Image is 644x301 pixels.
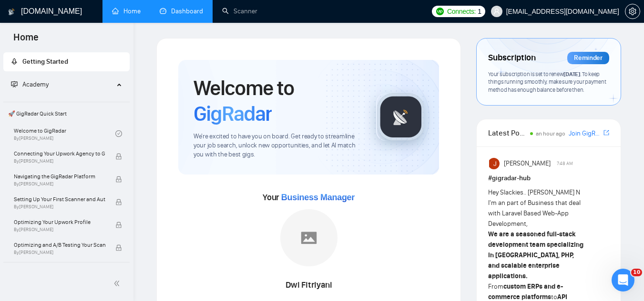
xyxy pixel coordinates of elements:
span: [DATE] [563,70,580,78]
span: Subscription [488,50,535,66]
img: gigradar-logo.png [377,93,425,141]
a: Join GigRadar Slack Community [569,128,602,139]
span: Your subscription is set to renew . To keep things running smoothly, make sure your payment metho... [488,70,606,93]
span: Connects: [447,6,476,17]
span: an hour ago [536,130,565,137]
span: 10 [631,269,642,276]
a: dashboardDashboard [160,7,203,15]
span: lock [115,222,122,228]
span: Academy [22,80,49,88]
span: 1 [478,6,481,17]
h1: # gigradar-hub [488,173,609,184]
span: fund-projection-screen [11,81,18,87]
h1: Welcome to [194,75,361,126]
a: searchScanner [222,7,257,15]
img: Jivesh Nanda [489,158,501,169]
span: Getting Started [22,58,68,66]
span: Your [263,192,355,203]
span: 👑 Agency Success with GigRadar [4,264,129,283]
div: Reminder [567,52,609,64]
span: Academy [11,80,49,88]
span: lock [115,153,122,160]
strong: custom ERPs and e-commerce platforms [488,282,563,301]
span: Connecting Your Upwork Agency to GigRadar [14,149,105,158]
img: upwork-logo.png [436,8,444,15]
span: GigRadar [194,101,272,126]
span: By [PERSON_NAME] [14,158,105,164]
strong: We are a seasoned full-stack development team specializing in [GEOGRAPHIC_DATA], PHP, and scalabl... [488,230,583,280]
span: Latest Posts from the GigRadar Community [488,127,527,139]
span: lock [115,176,122,183]
span: double-left [113,279,123,288]
img: logo [8,4,15,19]
span: 🚀 GigRadar Quick Start [4,104,129,123]
a: export [603,128,609,137]
span: By [PERSON_NAME] [14,204,105,210]
a: setting [625,8,640,15]
span: We're excited to have you on board. Get ready to streamline your job search, unlock new opportuni... [194,132,361,159]
span: Optimizing Your Upwork Profile [14,217,105,227]
li: Getting Started [3,52,130,71]
span: Business Manager [281,193,355,202]
span: setting [625,8,640,15]
div: Dwi Fitriyani [244,277,373,293]
span: Navigating the GigRadar Platform [14,172,105,181]
span: export [603,129,609,136]
button: setting [625,4,640,19]
span: Optimizing and A/B Testing Your Scanner for Better Results [14,240,105,250]
span: [PERSON_NAME] [504,158,551,169]
a: homeHome [112,7,141,15]
span: check-circle [115,130,122,137]
span: lock [115,244,122,251]
span: lock [115,199,122,205]
span: By [PERSON_NAME] [14,227,105,233]
iframe: Intercom live chat [612,269,634,291]
span: Home [6,30,46,50]
span: By [PERSON_NAME] [14,250,105,255]
span: rocket [11,58,18,65]
span: Setting Up Your First Scanner and Auto-Bidder [14,194,105,204]
img: placeholder.png [280,209,337,266]
a: Welcome to GigRadarBy[PERSON_NAME] [14,123,115,144]
span: user [493,8,500,15]
span: 7:48 AM [557,159,573,168]
span: By [PERSON_NAME] [14,181,105,187]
